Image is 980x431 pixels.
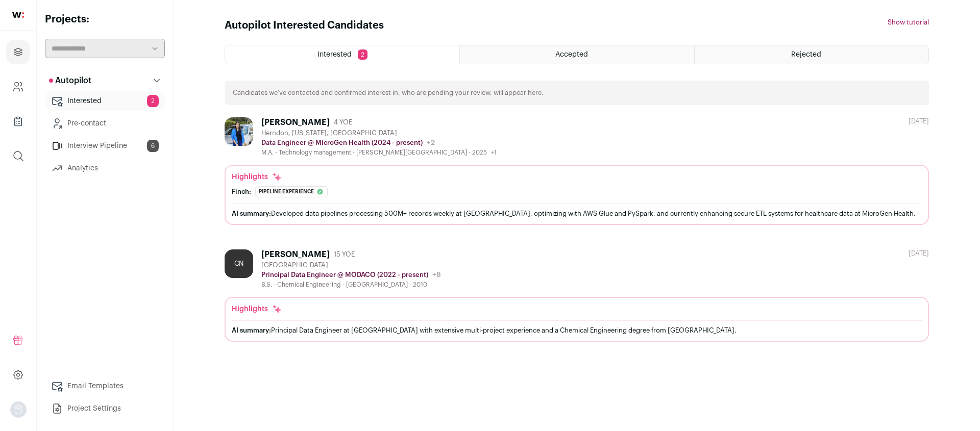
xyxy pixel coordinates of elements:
span: Interested [317,51,352,58]
h1: Autopilot Interested Candidates [225,18,384,33]
button: Autopilot [45,70,165,91]
a: [PERSON_NAME] 4 YOE Herndon, [US_STATE], [GEOGRAPHIC_DATA] Data Engineer @ MicroGen Health (2024 ... [225,117,929,225]
a: Accepted [460,45,694,64]
div: M.A. - Technology management - [PERSON_NAME][GEOGRAPHIC_DATA] - 2025 [261,148,497,157]
a: Interview Pipeline6 [45,136,165,156]
a: Pre-contact [45,113,165,134]
span: 15 YOE [334,250,355,259]
button: Show tutorial [888,18,929,27]
div: Herndon, [US_STATE], [GEOGRAPHIC_DATA] [261,129,497,137]
p: Data Engineer @ MicroGen Health (2024 - present) [261,139,423,147]
span: AI summary: [232,327,271,334]
div: [DATE] [909,117,929,125]
button: Open dropdown [10,401,27,418]
span: 2 [358,49,367,60]
p: Autopilot [49,74,91,87]
div: [PERSON_NAME] [261,249,330,260]
img: nopic.png [10,401,27,418]
div: [PERSON_NAME] [261,117,330,128]
div: Principal Data Engineer at [GEOGRAPHIC_DATA] with extensive multi-project experience and a Chemic... [232,325,922,336]
div: [GEOGRAPHIC_DATA] [261,261,441,269]
a: Email Templates [45,376,165,396]
a: Project Settings [45,398,165,419]
a: Interested2 [45,91,165,111]
div: CN [225,249,253,278]
a: Projects [6,40,30,64]
h2: Projects: [45,12,165,27]
img: wellfound-shorthand-0d5821cbd27db2630d0214b213865d53afaa358527fdda9d0ea32b1df1b89c2c.svg [12,12,24,18]
div: B.S. - Chemical Engineering - [GEOGRAPHIC_DATA] - 2010 [261,281,441,289]
span: +2 [427,139,435,146]
p: Principal Data Engineer @ MODACO (2022 - present) [261,271,428,279]
span: 4 YOE [334,118,352,126]
span: 2 [147,95,159,107]
p: Candidates we’ve contacted and confirmed interest in, who are pending your review, will appear here. [233,89,544,97]
a: Company Lists [6,109,30,134]
a: Analytics [45,158,165,179]
span: Accepted [555,51,588,58]
span: +8 [432,271,441,278]
span: AI summary: [232,210,271,217]
div: Highlights [232,304,282,314]
span: +1 [491,149,497,156]
div: Developed data pipelines processing 500M+ records weekly at [GEOGRAPHIC_DATA], optimizing with AW... [232,208,922,219]
div: [DATE] [909,249,929,258]
a: Company and ATS Settings [6,74,30,99]
span: Rejected [791,51,821,58]
div: Finch: [232,188,251,196]
a: Rejected [695,45,928,64]
span: 6 [147,140,159,152]
a: CN [PERSON_NAME] 15 YOE [GEOGRAPHIC_DATA] Principal Data Engineer @ MODACO (2022 - present) +8 B.... [225,249,929,342]
div: Highlights [232,172,282,182]
div: Pipeline experience [255,186,328,197]
img: 2b442cef6158d8aa64b91f1e20957669184d8d2162d5268b66ddf30e9ab1a304.jpg [225,117,253,146]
